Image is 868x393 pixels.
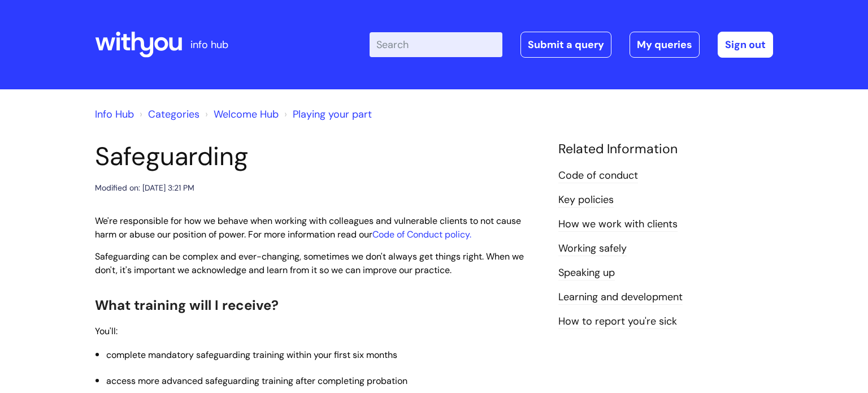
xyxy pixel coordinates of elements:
a: Working safely [558,241,627,256]
span: What training will I receive? [95,296,279,314]
li: Welcome Hub [202,105,279,123]
p: info hub [190,36,228,54]
a: Code of Conduct policy. [372,228,471,240]
a: Code of conduct [558,169,638,183]
span: complete mandatory safeguarding training within your first six months [106,349,397,361]
a: Key policies [558,193,614,208]
div: | - [370,32,773,58]
a: Learning and development [558,290,683,305]
a: Sign out [718,32,773,58]
a: Welcome Hub [214,107,279,121]
a: My queries [630,32,700,58]
span: access more advanced safeguarding training after completing probation [106,375,407,387]
span: Safeguarding can be complex and ever-changing, sometimes we don't always get things right. When w... [95,251,524,277]
a: How we work with clients [558,217,678,232]
div: Modified on: [DATE] 3:21 PM [95,181,194,195]
a: How to report you're sick [558,314,677,329]
span: You'll: [95,325,118,337]
a: Submit a query [520,32,611,58]
a: Speaking up [558,266,615,280]
a: Info Hub [95,107,134,121]
li: Solution home [137,105,199,123]
input: Search [370,32,502,57]
h4: Related Information [558,141,773,157]
span: We're responsible for how we behave when working with colleagues and vulnerable clients to not ca... [95,215,521,241]
a: Categories [148,107,199,121]
li: Playing your part [281,105,372,123]
h1: Safeguarding [95,141,541,172]
a: Playing your part [293,107,372,121]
